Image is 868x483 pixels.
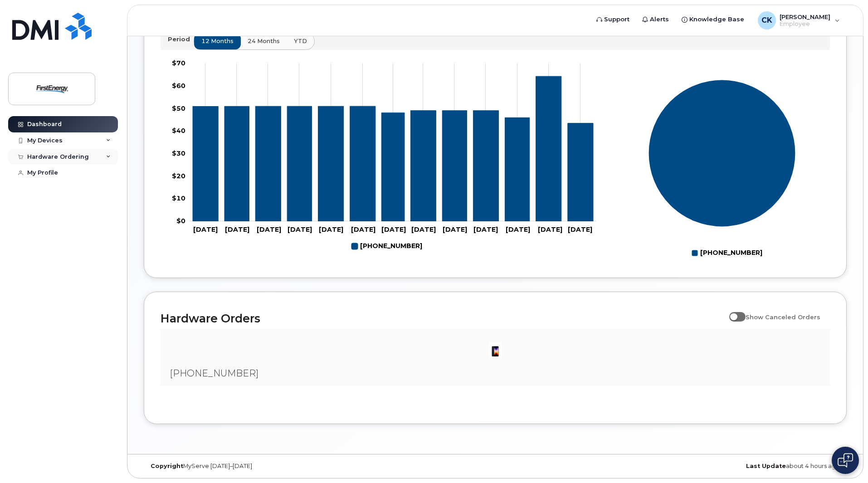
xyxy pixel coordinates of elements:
tspan: $20 [172,172,185,180]
tspan: [DATE] [193,226,218,234]
tspan: $10 [172,195,185,203]
tspan: [DATE] [443,226,467,234]
tspan: $40 [172,127,185,135]
tspan: [DATE] [381,226,406,234]
span: [PHONE_NUMBER] [170,368,258,379]
input: Show Canceled Orders [729,308,736,316]
a: Knowledge Base [675,10,751,29]
strong: Last Update [746,463,786,469]
g: Legend [692,245,762,261]
span: Alerts [650,15,669,24]
tspan: [DATE] [538,226,562,234]
tspan: $50 [172,104,185,112]
g: Chart [649,80,796,261]
h2: Hardware Orders [161,312,725,325]
tspan: [DATE] [319,226,343,234]
g: Legend [351,239,422,254]
tspan: $30 [172,149,185,157]
g: 724-953-8787 [193,77,593,222]
span: 24 months [248,37,280,45]
div: MyServe [DATE]–[DATE] [144,463,378,470]
g: Series [649,80,796,227]
img: image20231002-3703462-1angbar.jpeg [486,341,504,359]
tspan: [DATE] [225,226,249,234]
span: CK [761,15,772,26]
span: Employee [780,20,830,28]
tspan: [DATE] [568,226,592,234]
img: Open chat [838,453,853,468]
span: [PERSON_NAME] [780,13,830,20]
tspan: [DATE] [506,226,530,234]
a: Alerts [636,10,675,29]
tspan: $60 [172,82,185,90]
tspan: [DATE] [351,226,375,234]
tspan: $70 [172,59,185,68]
a: Support [590,10,636,29]
strong: Copyright [151,463,183,469]
div: about 4 hours ago [612,463,847,470]
p: Period [168,35,194,44]
span: Support [604,15,629,24]
g: Chart [172,59,596,254]
span: Show Canceled Orders [746,313,820,321]
span: YTD [294,37,307,45]
div: Connor, Kristine [751,11,846,29]
tspan: $0 [176,217,185,225]
tspan: [DATE] [288,226,312,234]
g: 724-953-8787 [351,239,422,254]
tspan: [DATE] [257,226,281,234]
tspan: [DATE] [473,226,498,234]
span: Knowledge Base [689,15,744,24]
tspan: [DATE] [411,226,436,234]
